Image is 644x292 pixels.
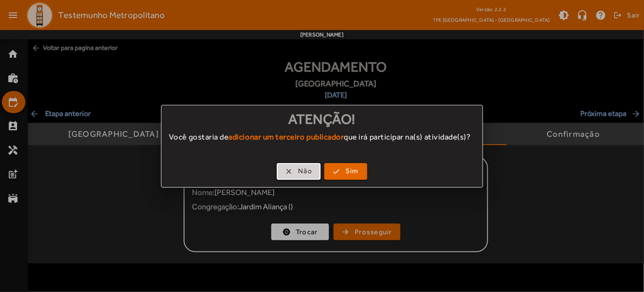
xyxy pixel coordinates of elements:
button: Sim [324,163,367,180]
div: Você gostaria de que irá participar na(s) atividade(s)? [161,131,483,152]
span: Sim [346,166,359,176]
strong: adicionar um terceiro publicador [229,132,344,141]
button: Não [277,163,321,180]
span: Não [298,166,312,176]
span: Atenção! [289,111,356,127]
